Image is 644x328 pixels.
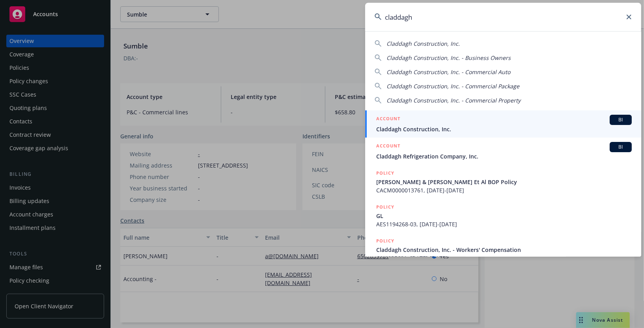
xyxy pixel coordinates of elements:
span: GL [376,212,632,220]
h5: ACCOUNT [376,115,400,124]
span: [PERSON_NAME] & [PERSON_NAME] Et Al BOP Policy [376,178,632,186]
input: Search... [365,3,641,31]
a: ACCOUNTBICladdagh Construction, Inc. [365,110,641,138]
span: Claddagh Construction, Inc. - Commercial Property [386,97,521,104]
a: POLICY[PERSON_NAME] & [PERSON_NAME] Et Al BOP PolicyCACM0000013761, [DATE]-[DATE] [365,165,641,199]
a: POLICYGLAES1194268-03, [DATE]-[DATE] [365,199,641,233]
h5: POLICY [376,203,394,211]
span: Claddagh Construction, Inc. [376,125,632,133]
span: Claddagh Construction, Inc. [386,40,460,47]
h5: ACCOUNT [376,142,400,151]
span: Claddagh Construction, Inc. - Business Owners [386,54,511,61]
span: Claddagh Construction, Inc. - Workers' Compensation [376,246,632,254]
h5: POLICY [376,237,394,245]
span: Claddagh Refrigeration Company, Inc. [376,152,632,160]
span: Claddagh Construction, Inc. - Commercial Auto [386,68,510,76]
a: ACCOUNTBICladdagh Refrigeration Company, Inc. [365,138,641,165]
span: ON1035601, [DATE]-[DATE] [376,254,632,262]
span: Claddagh Construction, Inc. - Commercial Package [386,82,519,90]
span: BI [613,116,629,123]
a: POLICYCladdagh Construction, Inc. - Workers' CompensationON1035601, [DATE]-[DATE] [365,233,641,266]
span: BI [613,143,629,151]
span: AES1194268-03, [DATE]-[DATE] [376,220,632,228]
h5: POLICY [376,169,394,177]
span: CACM0000013761, [DATE]-[DATE] [376,186,632,194]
